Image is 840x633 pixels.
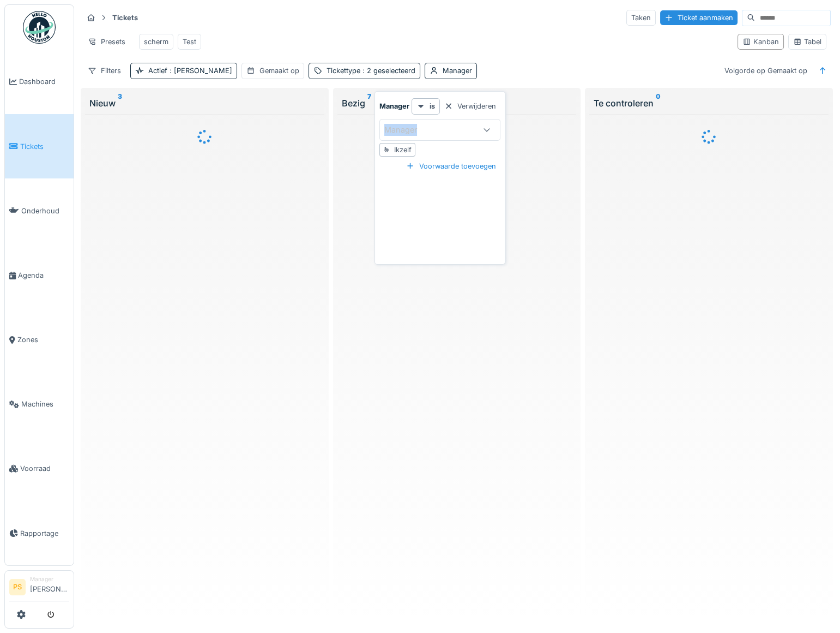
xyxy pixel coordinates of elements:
div: Te controleren [594,97,824,110]
span: Machines [21,399,69,409]
div: Ticket aanmaken [660,10,738,25]
strong: Manager [379,101,409,111]
span: : [PERSON_NAME] [167,67,232,75]
div: Actief [148,65,232,76]
div: Test [183,37,196,47]
span: Zones [17,335,69,345]
strong: is [430,101,435,111]
div: Manager [30,575,69,583]
div: Ikzelf [394,145,412,155]
div: Nieuw [89,97,320,110]
li: PS [9,579,26,595]
div: Tabel [793,37,821,47]
div: Manager [384,124,432,136]
span: Agenda [18,270,69,280]
div: Voorwaarde toevoegen [402,159,500,174]
sup: 7 [367,97,371,110]
sup: 0 [656,97,661,110]
div: Tickettype [327,65,415,76]
div: Taken [626,10,656,26]
div: Volgorde op Gemaakt op [720,63,812,79]
span: Onderhoud [21,206,69,216]
div: scherm [144,37,168,47]
strong: Tickets [108,13,142,23]
span: Dashboard [19,76,69,87]
div: Verwijderen [440,99,500,114]
span: Voorraad [20,463,69,474]
div: Kanban [742,37,779,47]
div: Presets [83,34,130,50]
div: Gemaakt op [259,65,299,76]
div: Manager [443,65,472,76]
sup: 3 [118,97,122,110]
span: Rapportage [20,528,69,539]
li: [PERSON_NAME] [30,575,69,599]
span: : 2 geselecteerd [360,67,415,75]
span: Tickets [20,141,69,152]
div: Bezig [342,97,572,110]
div: Filters [83,63,126,79]
img: Badge_color-CXgf-gQk.svg [23,11,56,44]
